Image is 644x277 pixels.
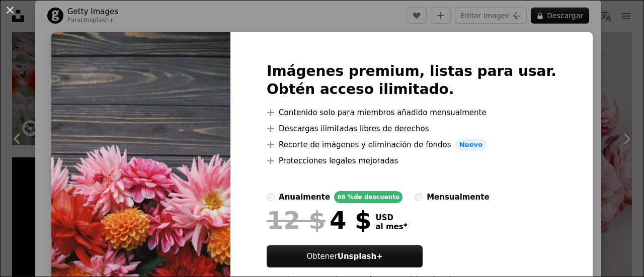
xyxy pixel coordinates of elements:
[267,123,556,135] li: Descargas ilimitadas libres de derechos
[267,62,556,99] h2: Imágenes premium, listas para usar. Obtén acceso ilimitado.
[267,245,423,267] button: ObtenerUnsplash+
[267,207,326,233] span: 12 $
[334,191,403,203] div: 66 % de descuento
[279,191,330,203] div: anualmente
[427,191,489,203] div: mensualmente
[375,222,407,231] span: al mes *
[267,207,371,233] div: 4 $
[375,213,407,222] span: USD
[267,107,556,119] li: Contenido solo para miembros añadido mensualmente
[267,193,275,201] input: anualmente66 %de descuento
[338,252,383,261] strong: Unsplash+
[415,193,423,201] input: mensualmente
[267,139,556,151] li: Recorte de imágenes y eliminación de fondos
[267,155,556,167] li: Protecciones legales mejoradas
[455,139,487,151] span: Nuevo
